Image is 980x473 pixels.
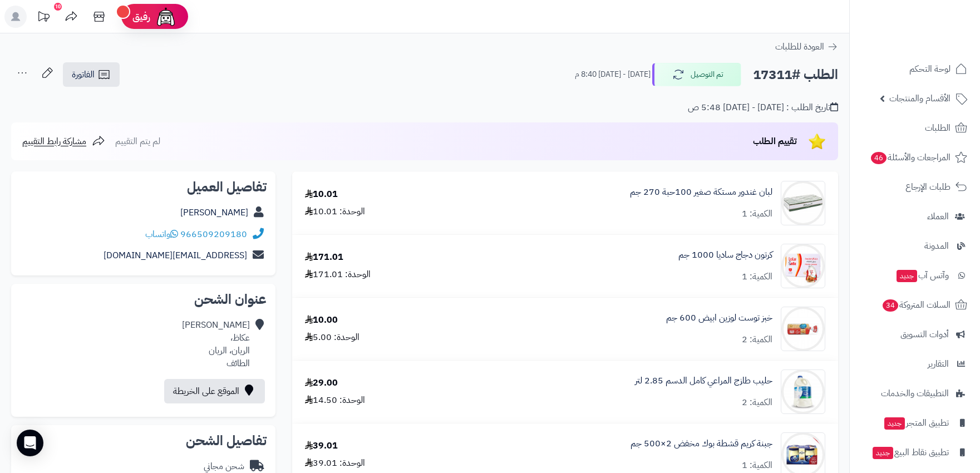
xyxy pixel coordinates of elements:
[753,135,797,148] span: تقييم الطلب
[742,333,772,346] div: الكمية: 2
[856,292,973,318] a: السلات المتروكة34
[881,297,951,313] span: السلات المتروكة
[895,268,949,283] span: وآتس آب
[870,150,951,165] span: المراجعات والأسئلة
[856,174,973,200] a: طلبات الإرجاع
[630,186,772,199] a: لبان غندور مستكة صغير 100حبة 270 جم
[305,268,371,281] div: الوحدة: 171.01
[889,91,951,106] span: الأقسام والمنتجات
[925,120,951,136] span: الطلبات
[900,327,949,342] span: أدوات التسويق
[881,386,949,401] span: التطبيقات والخدمات
[305,440,338,452] div: 39.01
[781,244,825,288] img: 12098bb14236aa663b51cc43fe6099d0b61b-90x90.jpg
[775,40,838,53] a: العودة للطلبات
[54,3,62,11] div: 10
[666,312,772,324] a: خبز توست لوزين ابيض 600 جم
[873,447,893,459] span: جديد
[688,101,838,114] div: تاريخ الطلب : [DATE] - [DATE] 5:48 ص
[927,209,949,224] span: العملاء
[305,394,365,407] div: الوحدة: 14.50
[652,63,741,86] button: تم التوصيل
[104,249,247,262] a: [EMAIL_ADDRESS][DOMAIN_NAME]
[856,351,973,377] a: التقارير
[781,307,825,351] img: 1346161d17c4fed3312b52129efa6e1b84aa-90x90.jpg
[883,299,898,312] span: 34
[115,135,160,148] span: لم يتم التقييم
[305,377,338,390] div: 29.00
[204,460,244,473] div: شحن مجاني
[856,233,973,259] a: المدونة
[897,270,917,282] span: جديد
[305,457,365,470] div: الوحدة: 39.01
[742,459,772,472] div: الكمية: 1
[883,415,949,431] span: تطبيق المتجر
[742,208,772,220] div: الكمية: 1
[63,62,120,87] a: الفاتورة
[884,417,905,430] span: جديد
[180,228,247,241] a: 966509209180
[856,115,973,141] a: الطلبات
[856,56,973,82] a: لوحة التحكم
[155,6,177,28] img: ai-face.png
[904,29,969,53] img: logo-2.png
[631,437,772,450] a: جبنة كريم قشطة بوك مخفض 2×500 جم
[164,379,265,403] a: الموقع على الخريطة
[856,410,973,436] a: تطبيق المتجرجديد
[635,375,772,387] a: حليب طازج المراعي كامل الدسم 2.85 لتر
[928,356,949,372] span: التقارير
[72,68,95,81] span: الفاتورة
[145,228,178,241] a: واتساب
[29,6,57,31] a: تحديثات المنصة
[17,430,43,456] div: Open Intercom Messenger
[856,380,973,407] a: التطبيقات والخدمات
[182,319,250,369] div: [PERSON_NAME] عكاظ، الريان، الريان الطائف
[871,152,887,164] span: 46
[775,40,824,53] span: العودة للطلبات
[575,69,651,80] small: [DATE] - [DATE] 8:40 م
[742,270,772,283] div: الكمية: 1
[180,206,248,219] a: [PERSON_NAME]
[856,203,973,230] a: العملاء
[305,331,360,344] div: الوحدة: 5.00
[305,205,365,218] div: الوحدة: 10.01
[781,369,825,414] img: 231687683956884d204b15f120a616788953-90x90.jpg
[20,293,267,306] h2: عنوان الشحن
[905,179,951,195] span: طلبات الإرجاع
[678,249,772,262] a: كرتون دجاج ساديا 1000 جم
[132,10,150,23] span: رفيق
[781,181,825,225] img: 1664631413-8ba98025-ed0b-4607-97a9-9f2adb2e6b65.__CR0,0,600,600_PT0_SX300_V1___-90x90.jpg
[742,396,772,409] div: الكمية: 2
[856,439,973,466] a: تطبيق نقاط البيعجديد
[753,63,838,86] h2: الطلب #17311
[305,251,343,264] div: 171.01
[22,135,86,148] span: مشاركة رابط التقييم
[871,445,949,460] span: تطبيق نقاط البيع
[856,144,973,171] a: المراجعات والأسئلة46
[20,434,267,447] h2: تفاصيل الشحن
[856,321,973,348] a: أدوات التسويق
[22,135,105,148] a: مشاركة رابط التقييم
[305,314,338,327] div: 10.00
[856,262,973,289] a: وآتس آبجديد
[909,61,951,77] span: لوحة التحكم
[20,180,267,194] h2: تفاصيل العميل
[924,238,949,254] span: المدونة
[305,188,338,201] div: 10.01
